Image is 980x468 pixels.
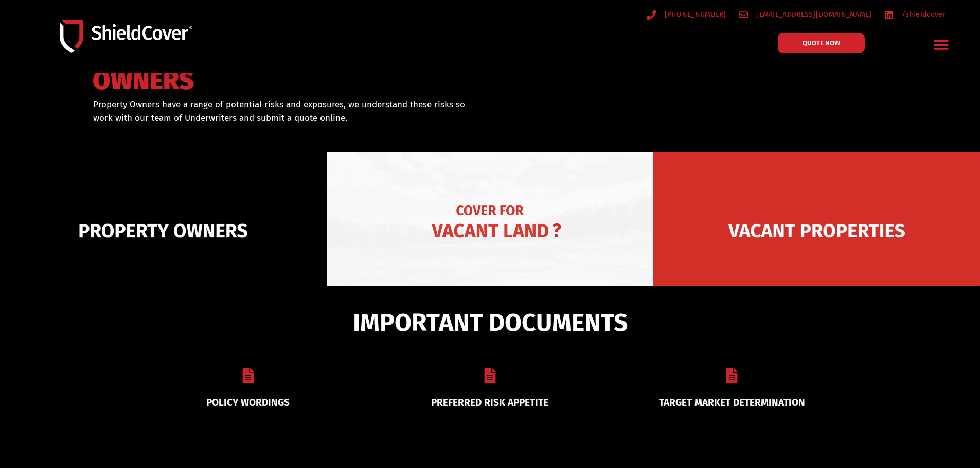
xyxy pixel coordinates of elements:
span: QUOTE NOW [803,40,840,46]
a: PREFERRED RISK APPETITE [431,397,548,408]
span: [EMAIL_ADDRESS][DOMAIN_NAME] [754,8,871,21]
a: [PHONE_NUMBER] [647,8,726,21]
img: Vacant Land liability cover [327,152,653,310]
span: IMPORTANT DOCUMENTS [353,313,628,332]
p: Property Owners have a range of potential risks and exposures, we understand these risks so work ... [93,98,477,124]
a: TARGET MARKET DETERMINATION [659,397,805,408]
iframe: LiveChat chat widget [778,101,980,468]
a: [EMAIL_ADDRESS][DOMAIN_NAME] [739,8,872,21]
a: /shieldcover [884,8,946,21]
div: Menu Toggle [930,32,954,57]
span: [PHONE_NUMBER] [662,8,726,21]
a: QUOTE NOW [778,33,865,53]
a: POLICY WORDINGS [206,397,290,408]
img: Shield-Cover-Underwriting-Australia-logo-full [60,20,192,52]
span: /shieldcover [899,8,946,21]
